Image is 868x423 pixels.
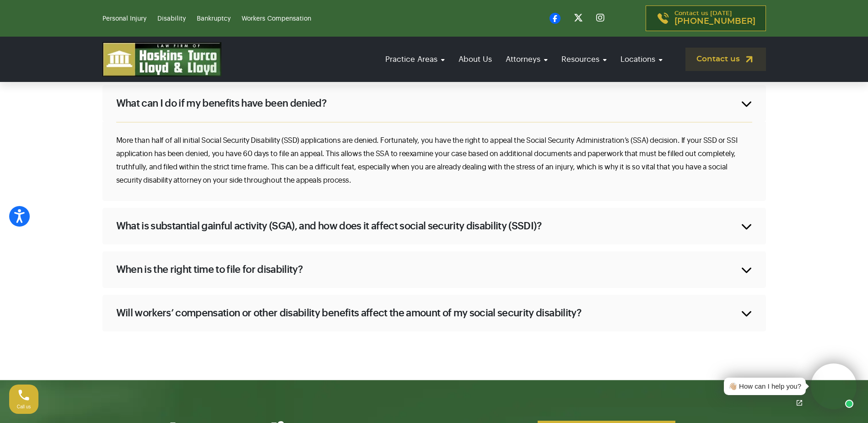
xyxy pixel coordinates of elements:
[157,16,186,22] a: Disability
[116,97,327,110] h2: What can I do if my benefits have been denied?
[116,306,581,320] h2: Will workers’ compensation or other disability benefits affect the amount of my social security d...
[17,404,31,409] span: Call us
[116,134,752,187] p: More than half of all initial Social Security Disability (SSD) applications are denied. Fortunate...
[102,16,146,22] a: Personal Injury
[381,46,449,72] a: Practice Areas
[102,42,221,76] img: logo
[197,16,231,22] a: Bankruptcy
[616,46,667,72] a: Locations
[242,16,311,22] a: Workers Compensation
[557,46,611,72] a: Resources
[116,263,303,277] h2: When is the right time to file for disability?
[728,381,801,392] div: 👋🏼 How can I help you?
[674,17,755,26] span: [PHONE_NUMBER]
[685,48,766,71] a: Contact us
[116,219,541,233] h2: What is substantial gainful activity (SGA), and how does it affect social security disability (SS...
[790,393,809,412] a: Open chat
[674,11,755,26] p: Contact us [DATE]
[501,46,552,72] a: Attorneys
[646,5,766,31] a: Contact us [DATE][PHONE_NUMBER]
[454,46,496,72] a: About Us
